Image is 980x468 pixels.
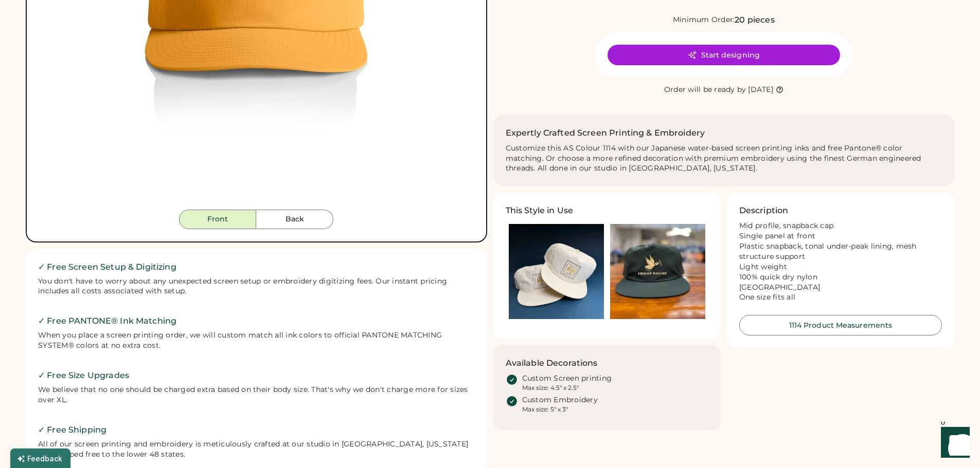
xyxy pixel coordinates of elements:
[522,395,598,405] div: Custom Embroidery
[931,422,975,466] iframe: Front Chat
[38,424,475,436] h2: ✓ Free Shipping
[38,369,475,382] h2: ✓ Free Size Upgrades
[506,204,574,217] h3: This Style in Use
[179,210,256,229] button: Front
[673,15,735,25] div: Minimum Order:
[608,45,840,65] button: Start designing
[735,14,774,26] div: 20 pieces
[38,439,475,460] div: All of our screen printing and embroidery is meticulously crafted at our studio in [GEOGRAPHIC_DA...
[506,357,598,369] h3: Available Decorations
[610,224,705,319] img: Olive Green AS Colour 1114 Surf Hat printed with an image of a mallard holding a baguette in its ...
[522,405,568,414] div: Max size: 5" x 3"
[664,85,746,95] div: Order will be ready by
[739,221,942,303] div: Mid profile, snapback cap Single panel at front Plastic snapback, tonal under-peak lining, mesh s...
[38,276,475,297] div: You don't have to worry about any unexpected screen setup or embroidery digitizing fees. Our inst...
[739,204,789,217] h3: Description
[38,330,475,351] div: When you place a screen printing order, we will custom match all ink colors to official PANTONE M...
[38,385,475,405] div: We believe that no one should be charged extra based on their body size. That's why we don't char...
[256,210,333,229] button: Back
[522,384,579,392] div: Max size: 4.5" x 2.5"
[509,224,604,319] img: Ecru color hat with logo printed on a blue background
[506,143,942,174] div: Customize this AS Colour 1114 with our Japanese water-based screen printing inks and free Pantone...
[38,315,475,327] h2: ✓ Free PANTONE® Ink Matching
[522,373,612,384] div: Custom Screen printing
[38,261,475,273] h2: ✓ Free Screen Setup & Digitizing
[739,315,942,335] button: 1114 Product Measurements
[506,127,705,139] h2: Expertly Crafted Screen Printing & Embroidery
[748,85,773,95] div: [DATE]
